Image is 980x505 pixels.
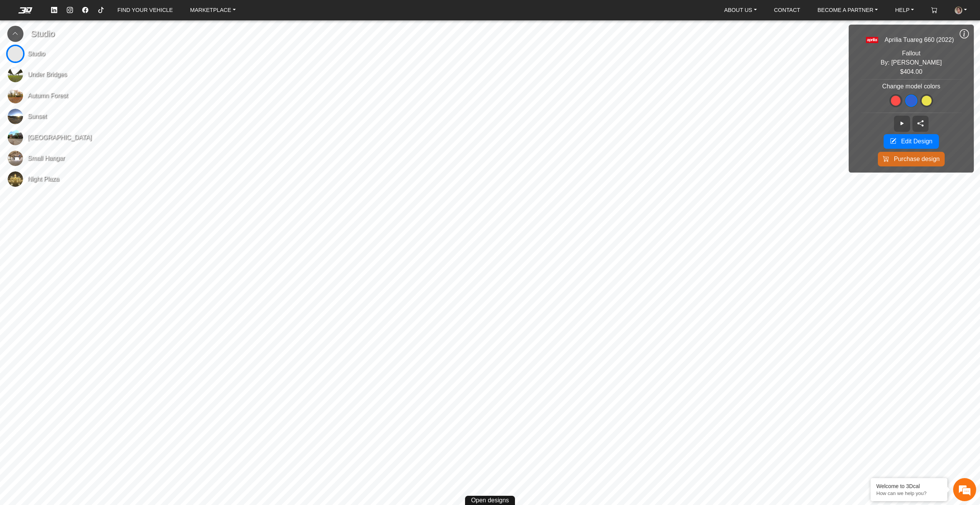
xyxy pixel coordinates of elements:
img: Night Plaza [8,171,23,187]
span: Studio [28,49,45,58]
img: Studio [8,46,23,61]
span: Edit Design [901,137,932,146]
button: Share design [912,116,929,132]
button: Purchase design [878,152,945,166]
span: Open designs [471,496,509,505]
a: HELP [892,3,917,17]
p: How can we help you? [876,490,942,496]
a: CONTACT [771,3,803,17]
a: MARKETPLACE [187,3,239,17]
img: Under Bridges [8,67,23,82]
button: Edit Design [884,134,939,149]
button: AutoRotate [894,116,910,132]
span: Small Hangar [28,154,65,163]
img: Abandoned Street [8,130,23,145]
a: FIND YOUR VEHICLE [114,3,176,17]
img: Small Hangar [8,151,23,166]
img: Autumn Forest [8,88,23,103]
span: [GEOGRAPHIC_DATA] [28,133,92,142]
span: Autumn Forest [28,91,68,100]
img: Sunset [8,109,23,124]
span: Under Bridges [28,70,67,79]
div: Welcome to 3Dcal [876,483,942,489]
span: Purchase design [894,154,940,164]
span: Sunset [28,112,47,121]
a: ABOUT US [721,3,760,17]
a: BECOME A PARTNER [814,3,881,17]
span: Night Plaza [28,174,59,184]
